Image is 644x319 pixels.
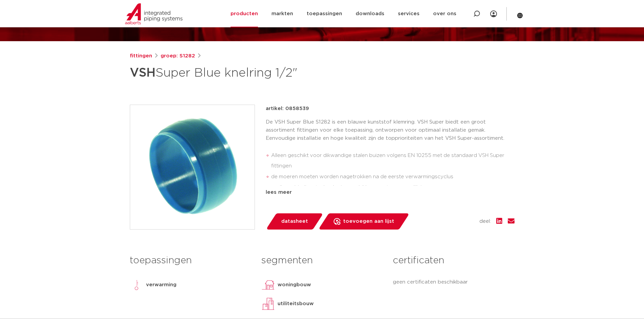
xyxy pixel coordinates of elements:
[130,52,152,60] a: fittingen
[281,216,308,227] span: datasheet
[161,52,195,60] a: groep: S1282
[130,278,143,292] img: verwarming
[261,254,383,267] h3: segmenten
[266,213,323,230] a: datasheet
[261,278,275,292] img: woningbouw
[271,182,515,193] li: snelle verbindingstechnologie waarbij her-montage mogelijk is
[130,105,255,229] img: Product Image for VSH Super Blue knelring 1/2"
[130,254,251,267] h3: toepassingen
[271,150,515,172] li: Alleen geschikt voor dikwandige stalen buizen volgens EN 10255 met de standaard VSH Super fittingen
[130,67,156,79] strong: VSH
[393,278,514,286] p: geen certificaten beschikbaar
[343,216,394,227] span: toevoegen aan lijst
[479,217,491,225] span: deel:
[146,281,176,289] p: verwarming
[130,63,384,83] h1: Super Blue knelring 1/2"
[266,188,515,196] div: lees meer
[278,281,311,289] p: woningbouw
[278,300,314,308] p: utiliteitsbouw
[266,105,309,113] p: artikel: 0858539
[393,254,514,267] h3: certificaten
[261,297,275,311] img: utiliteitsbouw
[266,118,515,142] p: De VSH Super Blue S1282 is een blauwe kunststof klemring. VSH Super biedt een groot assortiment f...
[271,171,515,182] li: de moeren moeten worden nagetrokken na de eerste verwarmingscyclus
